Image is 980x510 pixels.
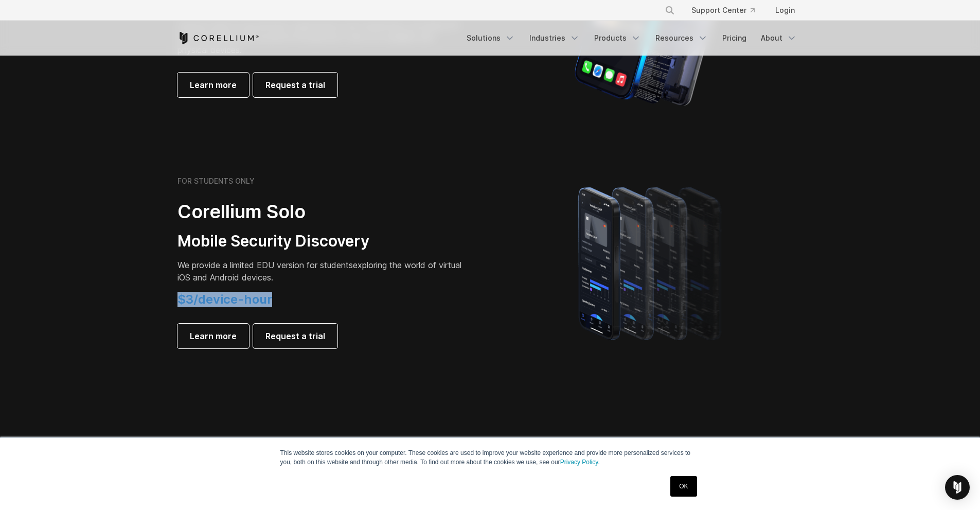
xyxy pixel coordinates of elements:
[177,324,249,348] a: Learn more
[190,330,237,342] span: Learn more
[652,1,803,20] div: Navigation Menu
[588,29,647,47] a: Products
[460,29,521,47] a: Solutions
[253,73,337,97] a: Request a trial
[661,1,679,20] button: Search
[177,259,466,284] p: exploring the world of virtual iOS and Android devices.
[716,29,753,47] a: Pricing
[177,260,353,270] span: We provide a limited EDU version for students
[945,475,970,500] div: Open Intercom Messenger
[253,324,337,348] a: Request a trial
[190,79,237,91] span: Learn more
[560,459,600,466] a: Privacy Policy.
[177,32,259,44] a: Corellium Home
[558,172,745,353] img: A lineup of four iPhone models becoming more gradient and blurred
[767,1,803,20] a: Login
[177,292,272,307] span: $3/device-hour
[523,29,586,47] a: Industries
[177,73,249,97] a: Learn more
[265,79,325,91] span: Request a trial
[280,448,700,467] p: This website stores cookies on your computer. These cookies are used to improve your website expe...
[460,29,803,47] div: Navigation Menu
[177,232,466,251] h3: Mobile Security Discovery
[265,330,325,342] span: Request a trial
[670,476,697,497] a: OK
[177,200,466,223] h2: Corellium Solo
[177,177,255,186] h6: FOR STUDENTS ONLY
[755,29,803,47] a: About
[683,1,763,20] a: Support Center
[649,29,714,47] a: Resources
